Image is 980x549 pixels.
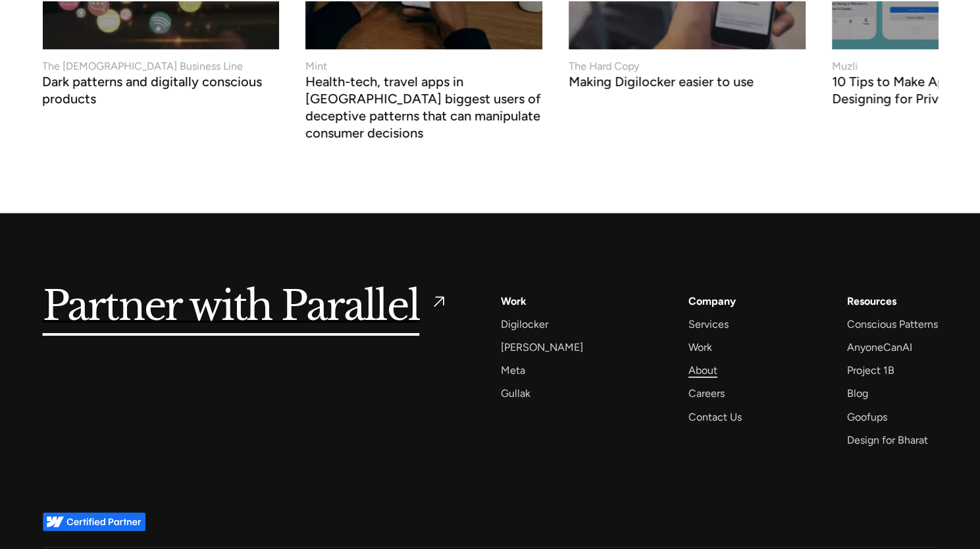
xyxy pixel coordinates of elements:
div: Resources [846,292,896,310]
a: Goofups [846,408,887,426]
a: Company [688,292,736,310]
h3: Making Digilocker easier to use [569,77,754,90]
a: AnyoneCanAI [846,338,912,356]
a: Digilocker [501,315,548,333]
div: The [DEMOGRAPHIC_DATA] Business Line [42,59,243,74]
a: Partner with Parallel [43,292,449,323]
h3: Health-tech, travel apps in [GEOGRAPHIC_DATA] biggest users of deceptive patterns that can manipu... [305,77,542,142]
div: The Hard Copy [569,59,639,74]
a: Blog [846,384,867,402]
a: Meta [501,361,525,379]
a: Project 1B [846,361,894,379]
a: [PERSON_NAME] [501,338,583,356]
a: Design for Bharat [846,431,927,449]
a: Careers [688,384,725,402]
a: Contact Us [688,408,742,426]
a: Gullak [501,384,530,402]
div: Muzli [832,59,858,74]
a: Conscious Patterns [846,315,937,333]
h5: Partner with Parallel [43,292,420,323]
h3: Dark patterns and digitally conscious products [42,77,279,107]
a: Services [688,315,729,333]
a: About [688,361,717,379]
a: Work [688,338,712,356]
a: Work [501,292,527,310]
div: Mint [305,59,327,74]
